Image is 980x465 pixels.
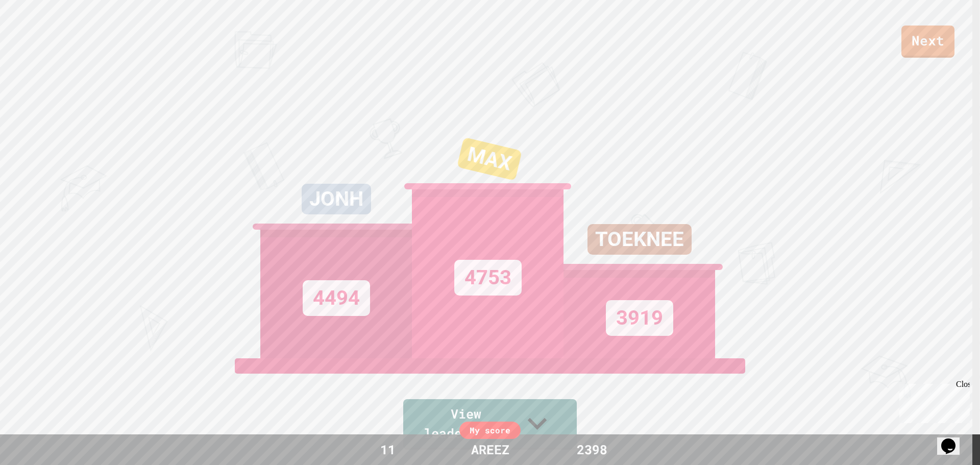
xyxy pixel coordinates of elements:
[403,399,577,450] a: View leaderboard
[457,137,522,181] div: MAX
[554,440,630,459] div: 2398
[454,260,522,296] div: 4753
[937,424,970,455] iframe: chat widget
[895,380,970,423] iframe: chat widget
[606,300,673,336] div: 3919
[459,422,521,439] div: My score
[350,440,426,459] div: 11
[587,224,692,255] div: TOEKNEE
[303,280,370,316] div: 4494
[461,440,520,459] div: AREEZ
[901,26,954,58] a: Next
[4,4,70,65] div: Chat with us now!Close
[302,184,371,214] div: JONH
